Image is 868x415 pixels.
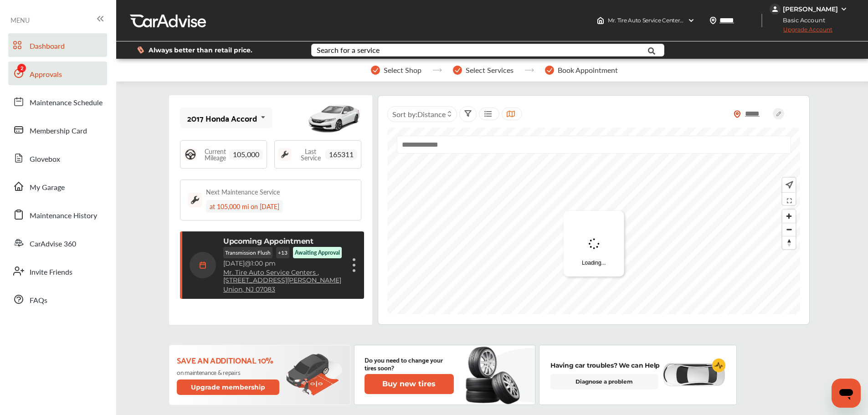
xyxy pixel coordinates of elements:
[453,66,462,75] img: stepper-checkmark.b5569197.svg
[251,259,276,267] span: 1:00 pm
[558,66,618,74] span: Book Appointment
[365,374,456,394] a: Buy new tires
[223,259,245,267] span: [DATE]
[782,236,796,249] span: Reset bearing to north
[295,249,340,256] p: Awaiting Approval
[840,5,847,13] img: WGsFRI8htEPBVLJbROoPRyZpYNWhNONpIPPETTm6eUC0GeLEiAAAAAElFTkSuQmCC
[392,109,446,119] span: Sort by :
[30,97,103,109] span: Maintenance Schedule
[223,286,275,293] a: Union, NJ 07083
[137,46,144,54] img: dollor_label_vector.a70140d1.svg
[30,210,97,222] span: Maintenance History
[782,236,796,249] button: Reset bearing to north
[8,287,107,311] a: FAQs
[10,16,30,24] span: MENU
[465,343,525,407] img: new-tire.a0c7fe23.svg
[365,374,454,394] button: Buy new tires
[223,237,313,246] p: Upcoming Appointment
[149,47,252,53] span: Always better than retail price.
[761,14,762,27] img: header-divider.bc55588e.svg
[8,61,107,85] a: Approvals
[8,118,107,142] a: Membership Card
[187,113,257,123] div: 2017 Honda Accord
[712,359,726,372] img: cardiogram-logo.18e20815.svg
[223,269,344,284] a: Mr. Tire Auto Service Centers ,[STREET_ADDRESS][PERSON_NAME]
[8,90,107,113] a: Maintenance Schedule
[524,68,534,72] img: stepper-arrow.e24c07c6.svg
[30,125,87,137] span: Membership Card
[734,110,741,118] img: location_vector_orange.38f05af8.svg
[832,379,861,408] iframe: Button to launch messaging window
[709,17,717,24] img: location_vector.a44bc228.svg
[550,360,660,370] p: Having car troubles? We can Help
[317,46,380,54] div: Search for a service
[245,259,251,267] span: @
[296,148,325,161] span: Last Service
[770,15,832,25] span: Basic Account
[229,149,263,159] span: 105,000
[783,5,838,13] div: [PERSON_NAME]
[190,252,216,278] img: calendar-icon.35d1de04.svg
[278,148,291,161] img: maintenance_logo
[770,4,781,15] img: jVpblrzwTbfkPYzPPzSLxeg0AAAAASUVORK5CYII=
[177,355,281,365] p: Save an additional 10%
[688,17,695,24] img: header-down-arrow.9dd2ce7d.svg
[770,26,832,37] span: Upgrade Account
[782,210,796,223] button: Zoom in
[784,180,793,190] img: recenter.ce011a49.svg
[371,66,380,75] img: stepper-checkmark.b5569197.svg
[286,354,343,396] img: update-membership.81812027.svg
[8,33,107,57] a: Dashboard
[365,356,454,371] p: Do you need to change your tires soon?
[384,66,421,74] span: Select Shop
[184,148,197,161] img: steering_logo
[387,128,800,314] canvas: Map
[782,223,796,236] button: Zoom out
[30,154,60,165] span: Glovebox
[8,231,107,255] a: CarAdvise 360
[177,379,280,395] button: Upgrade membership
[564,211,624,277] div: Loading...
[8,259,107,283] a: Invite Friends
[550,374,658,389] a: Diagnose a problem
[30,41,65,52] span: Dashboard
[276,247,289,258] p: + 13
[30,266,72,278] span: Invite Friends
[466,66,514,74] span: Select Services
[417,109,446,119] span: Distance
[432,68,442,72] img: stepper-arrow.e24c07c6.svg
[8,174,107,198] a: My Garage
[188,193,202,207] img: maintenance_logo
[30,69,62,81] span: Approvals
[608,17,826,24] span: Mr. Tire Auto Service Centers , [STREET_ADDRESS][PERSON_NAME] Union , NJ 07083
[30,182,65,194] span: My Garage
[307,97,361,138] img: mobile_10782_st0640_046.jpg
[8,146,107,170] a: Glovebox
[597,17,604,24] img: header-home-logo.8d720a4f.svg
[325,149,357,159] span: 165311
[177,369,281,376] p: on maintenance & repairs
[223,247,272,258] p: Transmission Flush
[206,187,280,196] div: Next Maintenance Service
[201,148,229,161] span: Current Mileage
[662,363,725,387] img: diagnose-vehicle.c84bcb0a.svg
[206,200,283,213] div: at 105,000 mi on [DATE]
[8,203,107,226] a: Maintenance History
[545,66,554,75] img: stepper-checkmark.b5569197.svg
[30,238,76,250] span: CarAdvise 360
[30,295,47,307] span: FAQs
